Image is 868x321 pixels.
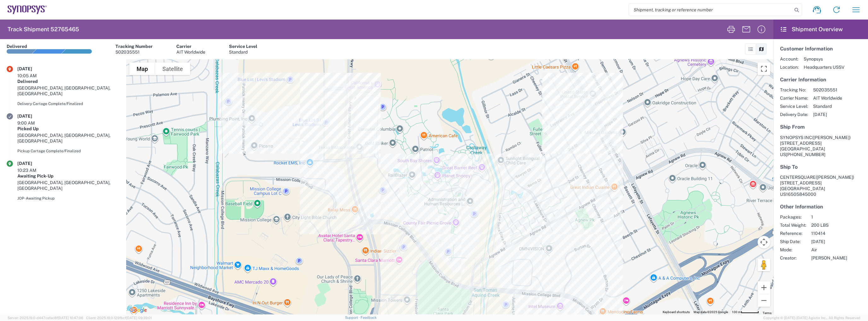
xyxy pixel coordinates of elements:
[17,167,49,173] div: 10:23 AM
[17,173,120,179] div: Awaiting Pick-Up
[763,311,771,315] a: Terms
[786,192,816,197] span: 16505845000
[17,180,120,191] div: [GEOGRAPHIC_DATA], [GEOGRAPHIC_DATA], [GEOGRAPHIC_DATA]
[86,316,152,320] span: Client: 2025.19.0-129fbcf
[811,239,847,244] span: [DATE]
[780,239,806,244] span: Ship Date:
[780,77,861,83] h5: Carrier Information
[758,259,770,271] button: Drag Pegman onto the map to open Street View
[813,95,842,101] span: AIT Worldwide
[128,306,149,314] img: Google
[17,132,120,144] div: [GEOGRAPHIC_DATA], [GEOGRAPHIC_DATA], [GEOGRAPHIC_DATA]
[17,73,49,79] div: 10:05 AM
[780,135,812,140] span: SYNOPSYS INC
[780,204,861,210] h5: Other Information
[629,4,792,16] input: Shipment, tracking or reference number
[780,112,808,117] span: Delivery Date:
[361,316,377,319] a: Feedback
[780,103,808,109] span: Service Level:
[7,44,27,49] div: Delivered
[58,316,83,320] span: [DATE] 10:47:06
[812,135,851,140] span: ([PERSON_NAME])
[229,49,257,55] div: Standard
[176,44,205,49] div: Carrier
[129,62,155,75] button: Show street map
[780,95,808,101] span: Carrier Name:
[758,294,770,307] button: Zoom out
[813,112,842,117] span: [DATE]
[780,164,861,170] h5: Ship To
[8,316,83,320] span: Server: 2025.19.0-d447cefac8f
[780,255,806,261] span: Creator:
[780,87,808,93] span: Tracking No:
[126,316,152,320] span: [DATE] 09:39:01
[780,222,806,228] span: Total Weight:
[804,56,844,62] span: Synopsys
[8,26,79,33] h2: Track Shipment 52765465
[17,196,120,201] div: JOP-Awaiting Pickup
[732,310,741,314] span: 100 m
[155,62,190,75] button: Show satellite imagery
[17,113,49,119] div: [DATE]
[17,79,120,84] div: Delivered
[811,255,847,261] span: [PERSON_NAME]
[17,120,49,126] div: 9:00 AM
[780,174,861,197] address: [GEOGRAPHIC_DATA] US
[780,135,861,157] address: [GEOGRAPHIC_DATA] US
[17,148,120,154] div: Pickup Cartage Complete/Finalized
[786,152,825,157] span: [PHONE_NUMBER]
[813,103,842,109] span: Standard
[780,214,806,220] span: Packages:
[17,126,120,131] div: Picked Up
[115,44,153,49] div: Tracking Number
[345,316,361,319] a: Support
[780,247,806,253] span: Mode:
[730,310,761,314] button: Map Scale: 100 m per 53 pixels
[780,124,861,130] h5: Ship From
[816,175,854,180] span: ([PERSON_NAME])
[663,310,690,314] button: Keyboard shortcuts
[128,306,149,314] a: Open this area in Google Maps (opens a new window)
[694,310,728,314] span: Map data ©2025 Google
[229,44,257,49] div: Service Level
[811,247,847,253] span: Air
[115,49,153,55] div: S02035551
[758,281,770,294] button: Zoom in
[763,315,860,321] span: Copyright © [DATE]-[DATE] Agistix Inc., All Rights Reserved
[758,62,770,75] button: Toggle fullscreen view
[811,222,847,228] span: 200 LBS
[780,46,861,52] h5: Customer Information
[811,214,847,220] span: 1
[780,231,806,236] span: Reference:
[780,141,822,146] span: [STREET_ADDRESS]
[780,64,799,70] span: Location:
[811,231,847,236] span: 110414
[813,87,842,93] span: S02035551
[176,49,205,55] div: AIT Worldwide
[17,66,49,72] div: [DATE]
[804,64,844,70] span: Headquarters USSV
[17,160,49,166] div: [DATE]
[17,101,120,107] div: Delivery Cartage Complete/Finalized
[17,85,120,96] div: [GEOGRAPHIC_DATA], [GEOGRAPHIC_DATA], [GEOGRAPHIC_DATA]
[780,56,799,62] span: Account:
[758,236,770,248] button: Map camera controls
[780,175,854,185] span: CENTERSQUARE [STREET_ADDRESS]
[773,20,868,39] header: Shipment Overview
